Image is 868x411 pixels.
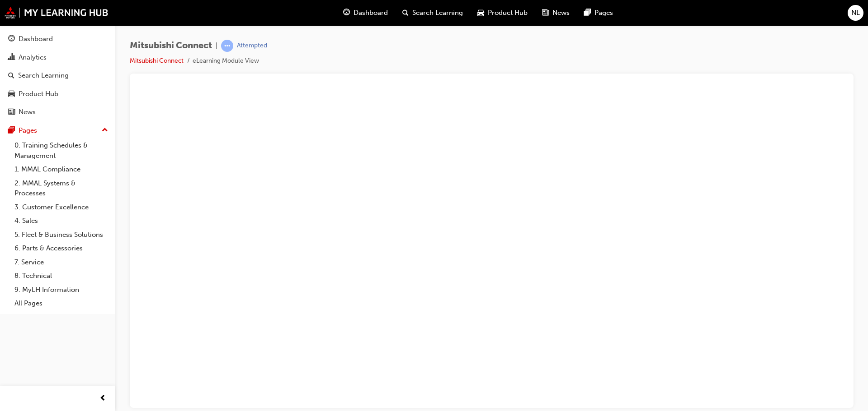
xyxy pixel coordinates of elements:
span: Search Learning [412,8,463,18]
button: Pages [4,122,112,139]
a: 2. MMAL Systems & Processes [11,176,112,200]
span: car-icon [477,7,484,18]
a: Analytics [4,49,112,66]
span: Dashboard [354,8,388,18]
span: search-icon [8,72,14,80]
span: pages-icon [584,7,591,18]
button: DashboardAnalyticsSearch LearningProduct HubNews [4,29,112,122]
a: search-iconSearch Learning [395,4,470,22]
span: guage-icon [8,35,15,43]
a: Dashboard [4,31,112,47]
a: All Pages [11,296,112,310]
a: 0. Training Schedules & Management [11,139,112,162]
a: 1. MMAL Compliance [11,162,112,176]
div: Pages [19,125,37,136]
span: chart-icon [8,54,15,62]
a: 6. Parts & Accessories [11,241,112,255]
li: eLearning Module View [193,56,259,66]
a: pages-iconPages [577,4,620,22]
a: 3. Customer Excellence [11,200,112,214]
img: mmal [5,7,108,18]
div: Dashboard [19,34,53,44]
span: search-icon [402,7,409,18]
span: pages-icon [8,127,15,135]
a: Mitsubishi Connect [130,57,184,65]
span: NL [851,8,860,18]
a: News [4,104,112,120]
span: Mitsubishi Connect [130,41,212,51]
span: News [552,8,570,18]
span: learningRecordVerb_ATTEMPT-icon [221,40,233,52]
div: Analytics [19,52,47,63]
a: 5. Fleet & Business Solutions [11,228,112,242]
a: 7. Service [11,255,112,269]
a: car-iconProduct Hub [470,4,535,22]
a: guage-iconDashboard [336,4,395,22]
button: NL [848,5,863,21]
span: car-icon [8,90,15,98]
span: news-icon [8,108,15,116]
div: Product Hub [19,89,58,99]
a: 9. MyLH Information [11,283,112,297]
span: news-icon [542,7,549,18]
a: Product Hub [4,86,112,102]
span: prev-icon [99,393,106,404]
div: News [19,107,36,117]
div: Search Learning [18,70,69,81]
div: Attempted [237,42,267,50]
a: 4. Sales [11,214,112,228]
span: up-icon [102,125,108,136]
span: guage-icon [343,7,350,18]
span: Product Hub [488,8,528,18]
a: Search Learning [4,67,112,84]
span: Pages [594,8,613,18]
span: | [216,41,217,51]
a: 8. Technical [11,269,112,283]
a: news-iconNews [535,4,577,22]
